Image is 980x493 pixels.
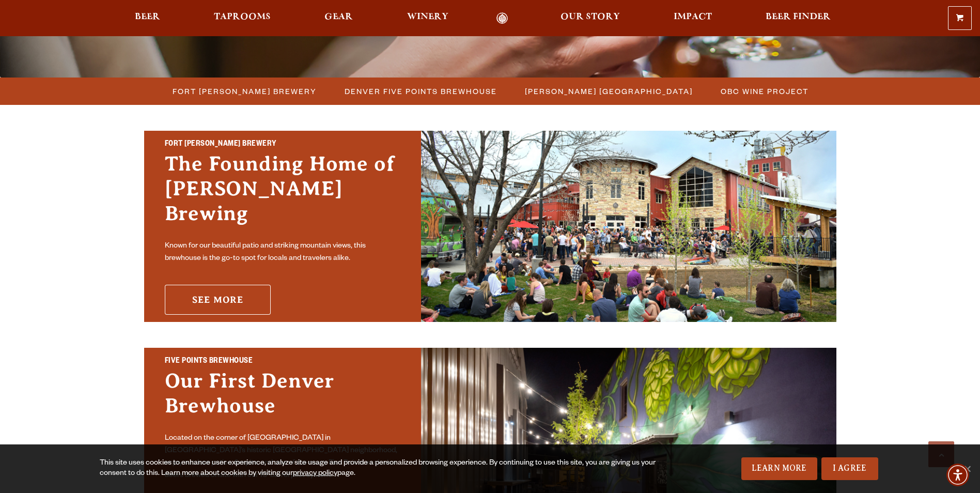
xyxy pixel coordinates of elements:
[165,138,400,151] h2: Fort [PERSON_NAME] Brewery
[766,13,831,21] span: Beer Finder
[674,13,712,21] span: Impact
[667,12,719,24] a: Impact
[525,84,693,99] span: [PERSON_NAME] [GEOGRAPHIC_DATA]
[714,84,814,99] a: OBC Wine Project
[207,12,277,24] a: Taprooms
[318,12,360,24] a: Gear
[721,84,808,99] span: OBC Wine Project
[100,458,657,479] div: This site uses cookies to enhance user experience, analyze site usage and provide a personalized ...
[421,131,836,322] img: Fort Collins Brewery & Taproom'
[165,433,400,482] p: Located on the corner of [GEOGRAPHIC_DATA] in [GEOGRAPHIC_DATA]’s historic [GEOGRAPHIC_DATA] neig...
[324,13,353,21] span: Gear
[400,12,455,24] a: Winery
[741,457,817,480] a: Learn More
[173,84,317,99] span: Fort [PERSON_NAME] Brewery
[165,285,271,315] a: See More
[407,13,448,21] span: Winery
[293,470,337,478] a: privacy policy
[821,457,878,480] a: I Agree
[345,84,497,99] span: Denver Five Points Brewhouse
[165,355,400,368] h2: Five Points Brewhouse
[135,13,160,21] span: Beer
[128,12,167,24] a: Beer
[165,240,400,265] p: Known for our beautiful patio and striking mountain views, this brewhouse is the go-to spot for l...
[519,84,698,99] a: [PERSON_NAME] [GEOGRAPHIC_DATA]
[214,13,271,21] span: Taprooms
[928,441,954,467] a: Scroll to top
[759,12,837,24] a: Beer Finder
[338,84,502,99] a: Denver Five Points Brewhouse
[166,84,322,99] a: Fort [PERSON_NAME] Brewery
[165,368,400,428] h3: Our First Denver Brewhouse
[554,12,627,24] a: Our Story
[483,12,522,24] a: Odell Home
[165,151,400,236] h3: The Founding Home of [PERSON_NAME] Brewing
[946,464,969,486] div: Accessibility Menu
[561,13,620,21] span: Our Story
